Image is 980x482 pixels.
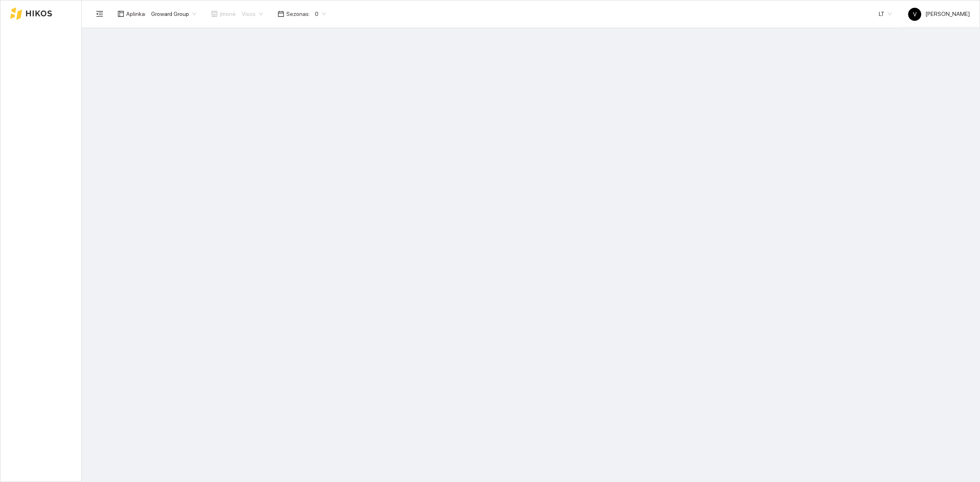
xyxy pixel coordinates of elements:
[913,8,917,21] span: V
[908,11,970,17] span: [PERSON_NAME]
[220,9,237,18] span: Įmonė :
[151,8,196,20] span: Groward Group
[118,11,124,17] span: layout
[211,11,218,17] span: shop
[286,9,310,18] span: Sezonas :
[278,11,284,17] span: calendar
[126,9,146,18] span: Aplinka :
[91,6,108,22] button: menu-fold
[96,10,103,18] span: menu-fold
[242,8,263,20] span: Visos
[879,8,892,20] span: LT
[315,8,326,20] span: 0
